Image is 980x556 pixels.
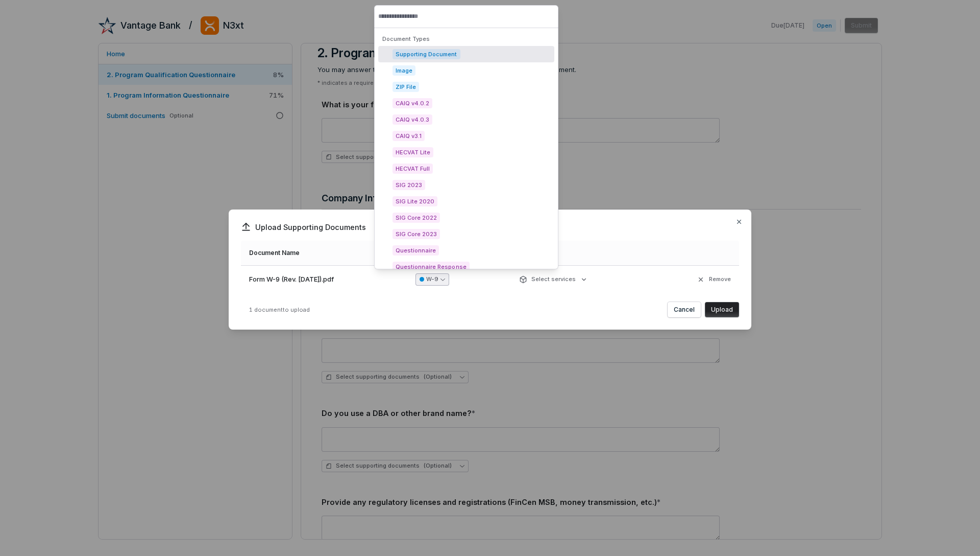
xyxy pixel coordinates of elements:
[249,274,334,285] span: Form W-9 (Rev. [DATE]).pdf
[393,82,419,92] span: ZIP File
[378,32,554,46] div: Document Types
[393,147,433,157] span: HECVAT Lite
[393,114,432,125] span: CAIQ v4.0.3
[415,273,449,286] button: W-9
[249,306,310,313] span: 1 document to upload
[393,98,432,108] span: CAIQ v4.0.2
[393,164,433,174] span: HECVAT Full
[516,270,591,289] button: Select services
[705,302,739,317] button: Upload
[513,241,651,265] th: Services
[241,222,739,233] span: Upload Supporting Documents
[668,302,701,317] button: Cancel
[241,241,409,265] th: Document Name
[694,270,734,289] button: Remove
[393,213,440,223] span: SIG Core 2022
[393,196,437,206] span: SIG Lite 2020
[393,131,425,141] span: CAIQ v3.1
[393,65,415,76] span: Image
[393,229,440,239] span: SIG Core 2023
[393,49,460,59] span: Supporting Document
[393,245,439,256] span: Questionnaire
[393,180,425,190] span: SIG 2023
[393,262,470,272] span: Questionnaire Response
